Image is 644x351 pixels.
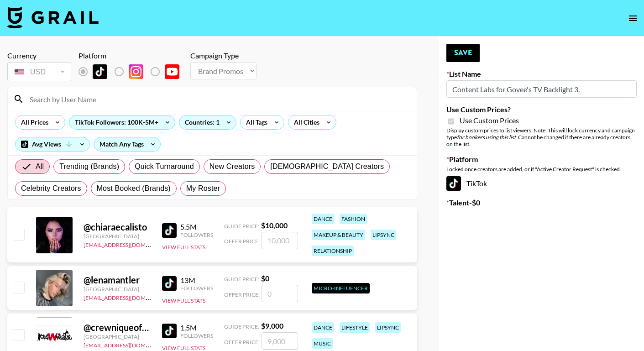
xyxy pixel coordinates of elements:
[224,339,260,346] span: Offer Price:
[9,64,69,80] div: USD
[21,183,81,194] span: Celebrity Creators
[162,244,205,251] button: View Full Stats
[446,176,461,191] img: TikTok
[457,134,516,141] em: for bookers using this list
[84,221,151,233] div: @ chiaraecalisto
[224,223,259,230] span: Guide Price:
[446,105,637,114] label: Use Custom Prices?
[84,340,175,349] a: [EMAIL_ADDRESS][DOMAIN_NAME]
[446,176,637,191] div: TikTok
[446,127,637,147] div: Display custom prices to list viewers. Note: This will lock currency and campaign type . Cannot b...
[69,115,175,129] div: TikTok Followers: 100K-5M+
[16,137,89,151] div: Avg Views
[84,274,151,286] div: @ lenamantler
[79,51,187,60] div: Platform
[180,285,213,292] div: Followers
[186,183,220,194] span: My Roster
[7,6,99,28] img: Grail Talent
[180,222,213,231] div: 5.5M
[224,238,260,245] span: Offer Price:
[24,92,411,106] input: Search by User Name
[135,161,194,172] span: Quick Turnaround
[446,69,637,79] label: List Name
[162,324,177,338] img: TikTok
[224,323,259,330] span: Guide Price:
[162,223,177,238] img: TikTok
[262,285,298,302] input: 0
[84,286,151,293] div: [GEOGRAPHIC_DATA]
[84,322,151,333] div: @ crewniqueofficial
[371,230,396,240] div: lipsync
[446,198,637,207] label: Talent - $ 0
[84,240,175,248] a: [EMAIL_ADDRESS][DOMAIN_NAME]
[93,64,107,79] img: TikTok
[179,115,236,129] div: Countries: 1
[261,321,283,330] strong: $ 9,000
[180,276,213,285] div: 13M
[162,276,177,291] img: TikTok
[312,322,334,333] div: dance
[97,183,171,194] span: Most Booked (Brands)
[270,161,384,172] span: [DEMOGRAPHIC_DATA] Creators
[224,291,260,298] span: Offer Price:
[261,274,269,283] strong: $ 0
[209,161,255,172] span: New Creators
[241,115,269,129] div: All Tags
[340,214,367,224] div: fashion
[312,338,333,349] div: music
[16,115,50,129] div: All Prices
[84,293,175,301] a: [EMAIL_ADDRESS][DOMAIN_NAME]
[288,115,321,129] div: All Cities
[446,155,637,164] label: Platform
[312,283,370,293] div: Micro-Influencer
[7,51,71,60] div: Currency
[79,62,187,81] div: List locked to TikTok.
[262,232,298,249] input: 10,000
[36,161,44,172] span: All
[165,64,179,79] img: YouTube
[190,51,257,60] div: Campaign Type
[180,332,213,339] div: Followers
[180,231,213,238] div: Followers
[180,323,213,332] div: 1.5M
[312,214,334,224] div: dance
[94,137,160,151] div: Match Any Tags
[312,230,365,240] div: makeup & beauty
[162,297,205,304] button: View Full Stats
[312,246,354,256] div: relationship
[446,44,480,62] button: Save
[224,276,259,283] span: Guide Price:
[460,116,519,125] span: Use Custom Prices
[624,9,642,27] button: open drawer
[59,161,119,172] span: Trending (Brands)
[84,233,151,240] div: [GEOGRAPHIC_DATA]
[262,332,298,350] input: 9,000
[261,221,288,230] strong: $ 10,000
[446,166,637,173] div: Locked once creators are added, or if "Active Creator Request" is checked.
[129,64,143,79] img: Instagram
[7,60,71,83] div: Currency is locked to USD
[340,322,370,333] div: lifestyle
[84,333,151,340] div: [GEOGRAPHIC_DATA]
[375,322,401,333] div: lipsync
